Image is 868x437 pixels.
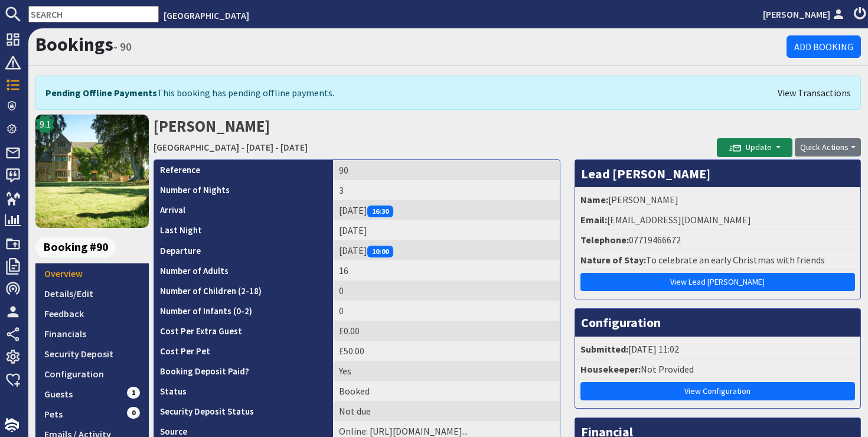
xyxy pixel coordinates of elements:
span: Booking #90 [35,237,116,257]
strong: Email: [580,214,607,226]
h2: [PERSON_NAME] [154,115,717,156]
th: Status [154,381,333,401]
a: View Lead [PERSON_NAME] [580,273,855,291]
strong: Housekeeper: [580,363,641,375]
button: Update [717,138,792,157]
td: 90 [333,160,560,180]
th: Number of Adults [154,260,333,281]
a: [PERSON_NAME] [763,7,847,21]
img: Primrose Manor's icon [35,115,149,228]
a: Bookings [35,32,113,56]
a: Feedback [35,304,149,324]
a: Booking #90 [35,237,144,257]
span: - [241,141,244,153]
li: Not Provided [578,360,857,380]
th: Reference [154,160,333,180]
strong: Telephone: [580,234,629,246]
strong: Submitted: [580,343,628,355]
td: 0 [333,281,560,301]
a: Guests1 [35,384,149,404]
strong: Name: [580,194,608,206]
th: Arrival [154,200,333,220]
span: Update [729,142,772,152]
a: Pets0 [35,404,149,424]
button: Quick Actions [795,138,861,156]
td: 3 [333,180,560,200]
a: [GEOGRAPHIC_DATA] [154,141,239,153]
td: [DATE] [333,240,560,260]
h3: Lead [PERSON_NAME] [575,160,860,187]
th: Number of Nights [154,180,333,200]
li: 07719466672 [578,230,857,250]
h3: Configuration [575,309,860,336]
th: Number of Infants (0-2) [154,301,333,321]
span: 0 [127,407,140,419]
li: To celebrate an early Christmas with friends [578,250,857,270]
strong: Pending Offline Payments [45,87,157,99]
span: 16:30 [367,206,393,217]
a: Overview [35,263,149,283]
a: View Configuration [580,382,855,400]
td: Booked [333,381,560,401]
div: This booking has pending offline payments. [45,86,778,100]
strong: Nature of Stay: [580,254,646,266]
td: Yes [333,361,560,381]
li: [DATE] 11:02 [578,340,857,360]
a: [DATE] - [DATE] [246,141,308,153]
th: Cost Per Extra Guest [154,321,333,341]
a: Configuration [35,364,149,384]
input: SEARCH [28,6,159,22]
th: Security Deposit Status [154,401,333,421]
th: Cost Per Pet [154,341,333,361]
th: Number of Children (2-18) [154,281,333,301]
th: Booking Deposit Paid? [154,361,333,381]
img: staytech_i_w-64f4e8e9ee0a9c174fd5317b4b171b261742d2d393467e5bdba4413f4f884c10.svg [5,418,19,432]
th: Last Night [154,220,333,240]
a: Financials [35,324,149,344]
a: View Transactions [778,86,851,100]
span: 9.1 [40,117,51,131]
a: Add Booking [787,35,861,58]
a: [GEOGRAPHIC_DATA] [164,9,249,21]
span: 1 [127,387,140,399]
a: Details/Edit [35,283,149,304]
td: £50.00 [333,341,560,361]
span: 10:00 [367,246,393,257]
a: Primrose Manor's icon9.1 [35,115,149,228]
td: 0 [333,301,560,321]
li: [EMAIL_ADDRESS][DOMAIN_NAME] [578,210,857,230]
td: [DATE] [333,200,560,220]
small: - 90 [113,40,132,54]
a: Security Deposit [35,344,149,364]
td: 16 [333,260,560,281]
td: £0.00 [333,321,560,341]
td: [DATE] [333,220,560,240]
li: [PERSON_NAME] [578,190,857,210]
td: Not due [333,401,560,421]
th: Departure [154,240,333,260]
